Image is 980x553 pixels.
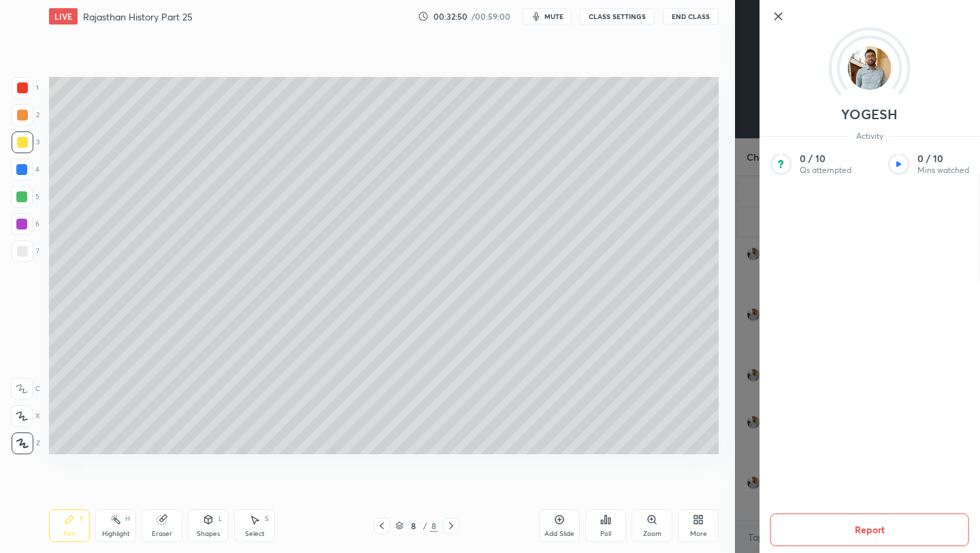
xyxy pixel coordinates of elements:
[12,432,40,454] div: Z
[429,520,438,532] div: 8
[423,522,427,530] div: /
[11,159,39,180] div: 4
[643,531,661,537] div: Zoom
[11,213,39,235] div: 6
[11,186,39,208] div: 5
[83,10,193,23] h4: Rajasthan History Part 25
[152,531,172,537] div: Eraser
[80,516,84,522] div: P
[600,531,611,537] div: Poll
[406,522,420,530] div: 8
[11,405,40,427] div: X
[580,8,655,25] button: CLASS SETTINGS
[102,531,130,537] div: Highlight
[218,516,223,522] div: L
[49,8,78,25] div: LIVE
[848,46,892,90] img: 47d3e99d6df94c06a17ff38a68fbffd0.jpg
[12,104,39,126] div: 2
[12,240,39,262] div: 7
[544,531,574,537] div: Add Slide
[523,8,572,25] button: mute
[12,77,39,99] div: 1
[917,165,969,176] p: Mins watched
[63,531,76,537] div: Pen
[800,165,851,176] p: Qs attempted
[917,153,969,165] p: 0 / 10
[800,153,851,165] p: 0 / 10
[841,109,898,120] p: YOGESH
[849,131,890,142] span: Activity
[265,516,269,522] div: S
[544,12,563,21] span: mute
[197,531,220,537] div: Shapes
[690,531,707,537] div: More
[125,516,130,522] div: H
[245,531,265,537] div: Select
[12,131,39,153] div: 3
[770,513,969,546] button: Report
[11,378,40,400] div: C
[663,8,719,25] button: End Class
